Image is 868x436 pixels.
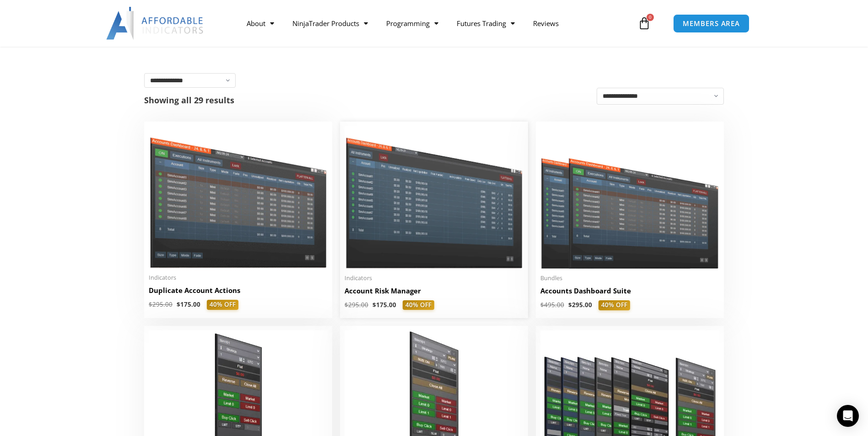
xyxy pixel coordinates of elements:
[149,300,173,308] bdi: 295.00
[540,286,719,300] a: Accounts Dashboard Suite
[345,286,523,300] a: Account Risk Manager
[345,286,523,296] h2: Account Risk Manager
[624,10,664,37] a: 0
[597,88,724,105] select: Shop order
[177,300,200,308] bdi: 175.00
[372,301,396,309] bdi: 175.00
[568,301,572,309] span: $
[177,300,180,308] span: $
[540,301,544,309] span: $
[540,274,719,282] span: Bundles
[403,300,434,310] span: 40% OFF
[149,286,328,300] a: Duplicate Account Actions
[524,13,568,34] a: Reviews
[207,300,238,310] span: 40% OFF
[540,126,719,269] img: Accounts Dashboard Suite
[237,13,283,34] a: About
[540,301,564,309] bdi: 495.00
[447,13,524,34] a: Futures Trading
[283,13,377,34] a: NinjaTrader Products
[345,301,368,309] bdi: 295.00
[377,13,447,34] a: Programming
[345,274,523,282] span: Indicators
[149,274,328,282] span: Indicators
[149,286,328,295] h2: Duplicate Account Actions
[144,96,234,104] p: Showing all 29 results
[647,14,654,21] span: 0
[149,300,152,308] span: $
[345,126,523,268] img: Account Risk Manager
[837,405,859,427] div: Open Intercom Messenger
[372,301,376,309] span: $
[683,20,740,27] span: MEMBERS AREA
[106,7,205,40] img: LogoAI | Affordable Indicators – NinjaTrader
[598,300,630,310] span: 40% OFF
[568,301,592,309] bdi: 295.00
[237,13,636,34] nav: Menu
[540,286,719,296] h2: Accounts Dashboard Suite
[345,301,348,309] span: $
[149,126,328,268] img: Duplicate Account Actions
[673,14,749,33] a: MEMBERS AREA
